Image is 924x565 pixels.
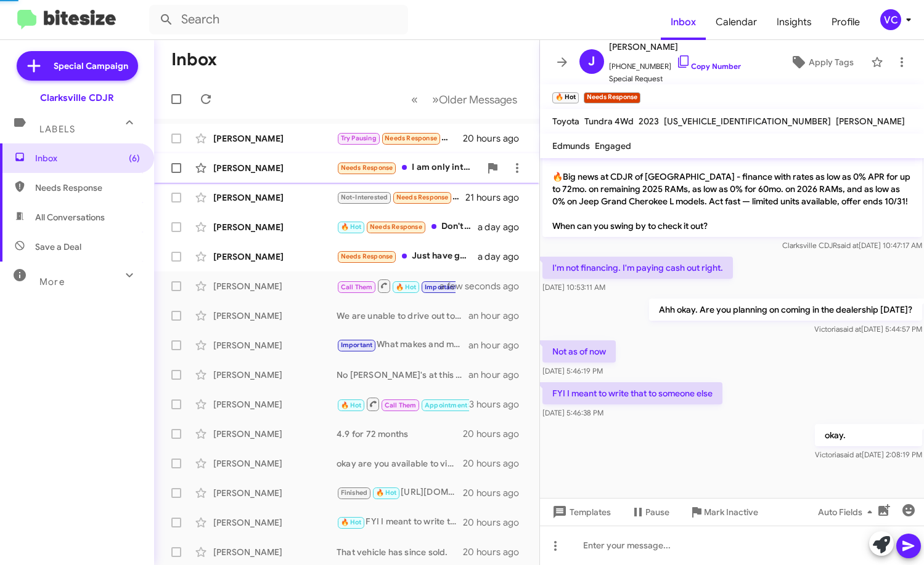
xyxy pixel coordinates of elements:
[552,116,579,127] span: Toyota
[213,132,337,145] div: [PERSON_NAME]
[814,324,922,334] span: Victoria [DATE] 5:44:57 PM
[337,457,463,470] div: okay are you available to visit the dealership tonight or [DATE]?
[808,501,887,523] button: Auto Fields
[704,501,758,523] span: Mark Inactive
[376,489,397,497] span: 🔥 Hot
[468,310,529,322] div: an hour ago
[396,283,417,291] span: 🔥 Hot
[341,193,388,201] span: Not-Interested
[542,340,616,363] p: Not as of now
[468,339,529,351] div: an hour ago
[337,396,469,412] div: Inbound Call
[213,250,337,263] div: [PERSON_NAME]
[337,220,478,234] div: Don't like those options for vehicles
[39,124,75,135] span: Labels
[432,92,439,107] span: »
[370,223,422,231] span: Needs Response
[337,546,463,558] div: That vehicle has since sold.
[149,5,408,34] input: Search
[767,4,822,40] a: Insights
[609,54,741,73] span: [PHONE_NUMBER]
[836,241,858,250] span: said at
[676,62,741,71] a: Copy Number
[341,223,362,231] span: 🔥 Hot
[595,140,631,151] span: Engaged
[588,52,595,71] span: J
[478,250,529,263] div: a day ago
[542,282,605,292] span: [DATE] 10:53:11 AM
[639,116,659,127] span: 2023
[621,501,679,523] button: Pause
[439,93,517,106] span: Older Messages
[584,116,634,127] span: Tundra 4Wd
[552,140,590,151] span: Edmunds
[870,9,910,30] button: VC
[822,4,870,40] a: Profile
[840,450,861,459] span: said at
[425,401,479,409] span: Appointment Set
[468,369,529,381] div: an hour ago
[609,39,741,54] span: [PERSON_NAME]
[129,152,140,164] span: (6)
[337,369,468,381] div: No [PERSON_NAME]'s at this time.
[213,487,337,499] div: [PERSON_NAME]
[584,92,640,103] small: Needs Response
[35,182,140,194] span: Needs Response
[425,283,457,291] span: Important
[341,283,373,291] span: Call Them
[540,501,621,523] button: Templates
[396,193,449,201] span: Needs Response
[552,92,579,103] small: 🔥 Hot
[213,280,337,292] div: [PERSON_NAME]
[542,382,722,404] p: FYI I meant to write that to someone else
[337,161,480,175] div: I am only interested in O% interest and the summit model in the 2 tone white and black with the t...
[54,60,128,72] span: Special Campaign
[337,310,468,322] div: We are unable to drive out to you for an appraisal offer, but we're a short drive from [GEOGRAPHI...
[463,428,529,440] div: 20 hours ago
[778,51,865,73] button: Apply Tags
[213,162,337,174] div: [PERSON_NAME]
[782,241,922,250] span: Clarksville CDJR [DATE] 10:47:17 AM
[40,92,114,104] div: Clarksville CDJR
[213,428,337,440] div: [PERSON_NAME]
[17,51,138,81] a: Special Campaign
[337,249,478,263] div: Just have get rid of the 2024 4dr wrangler 4xe to get the new one
[661,4,706,40] span: Inbox
[465,191,529,204] div: 21 hours ago
[456,280,529,292] div: a few seconds ago
[814,424,922,446] p: okay.
[213,457,337,470] div: [PERSON_NAME]
[839,324,861,334] span: said at
[341,518,362,526] span: 🔥 Hot
[341,341,373,349] span: Important
[609,73,741,85] span: Special Request
[542,257,733,279] p: I'm not financing. I'm paying cash out right.
[213,191,337,204] div: [PERSON_NAME]
[478,221,529,233] div: a day ago
[213,310,337,322] div: [PERSON_NAME]
[337,131,463,145] div: How long does the price evaluating process take because I can't spend more than 20 minutes?
[213,516,337,529] div: [PERSON_NAME]
[542,408,603,417] span: [DATE] 5:46:38 PM
[341,134,377,142] span: Try Pausing
[213,546,337,558] div: [PERSON_NAME]
[35,152,140,164] span: Inbox
[425,87,525,112] button: Next
[648,299,922,321] p: Ahh okay. Are you planning on coming in the dealership [DATE]?
[664,116,831,127] span: [US_VEHICLE_IDENTIFICATION_NUMBER]
[463,487,529,499] div: 20 hours ago
[341,164,393,172] span: Needs Response
[679,501,768,523] button: Mark Inactive
[341,401,362,409] span: 🔥 Hot
[463,457,529,470] div: 20 hours ago
[404,87,525,112] nav: Page navigation example
[411,92,418,107] span: «
[818,501,877,523] span: Auto Fields
[171,50,217,70] h1: Inbox
[337,428,463,440] div: 4.9 for 72 months
[706,4,767,40] a: Calendar
[337,338,468,352] div: What makes and models are you shopping for?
